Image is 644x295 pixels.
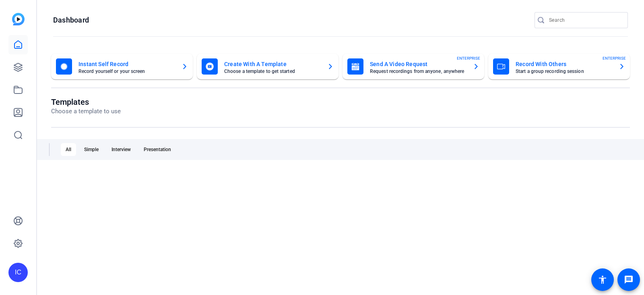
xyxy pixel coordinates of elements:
[224,59,321,69] mat-card-title: Create With A Template
[549,15,621,25] input: Search
[78,59,175,69] mat-card-title: Instant Self Record
[107,143,136,156] div: Interview
[139,143,176,156] div: Presentation
[370,69,466,74] mat-card-subtitle: Request recordings from anyone, anywhere
[603,55,626,61] span: ENTERPRISE
[457,55,480,61] span: ENTERPRISE
[79,143,103,156] div: Simple
[12,13,25,25] img: blue-gradient.svg
[78,69,175,74] mat-card-subtitle: Record yourself or your screen
[516,69,612,74] mat-card-subtitle: Start a group recording session
[370,59,466,69] mat-card-title: Send A Video Request
[51,54,193,79] button: Instant Self RecordRecord yourself or your screen
[488,54,630,79] button: Record With OthersStart a group recording sessionENTERPRISE
[343,54,484,79] button: Send A Video RequestRequest recordings from anyone, anywhereENTERPRISE
[598,275,607,285] mat-icon: accessibility
[53,15,89,25] h1: Dashboard
[8,263,28,282] div: IC
[224,69,321,74] mat-card-subtitle: Choose a template to get started
[516,59,612,69] mat-card-title: Record With Others
[197,54,339,79] button: Create With A TemplateChoose a template to get started
[51,97,121,107] h1: Templates
[61,143,76,156] div: All
[51,107,121,116] p: Choose a template to use
[624,275,634,285] mat-icon: message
